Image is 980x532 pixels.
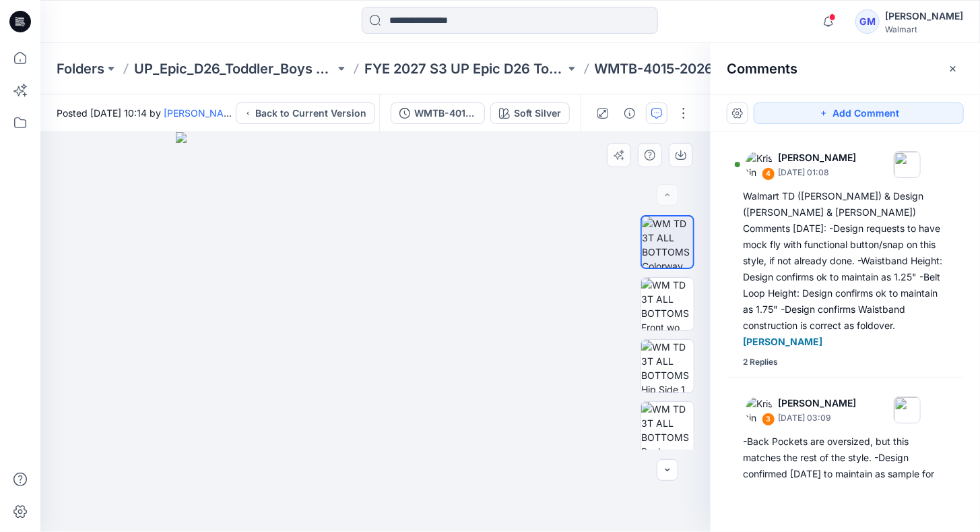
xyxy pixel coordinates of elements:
[746,396,773,423] img: Kristin Veit
[514,106,561,121] div: Soft Silver
[743,434,948,498] div: -Back Pockets are oversized, but this matches the rest of the style. -Design confirmed [DATE] to ...
[134,59,335,78] a: UP_Epic_D26_Toddler_Boys Tops & Bottoms
[164,107,241,119] a: [PERSON_NAME]
[743,355,778,369] div: 2 Replies
[762,167,775,181] div: 4
[414,106,476,121] div: WMTB-4015-2026 Baggy Fit Jean_Soft Silver
[762,413,775,426] div: 3
[57,106,236,120] span: Posted [DATE] 10:14 by
[641,340,694,392] img: WM TD 3T ALL BOTTOMS Hip Side 1 wo Avatar
[855,9,880,34] div: GM
[595,59,795,78] p: WMTB-4015-2026 Baggy Fit [PERSON_NAME]-Opt 1A
[778,411,856,425] p: [DATE] 03:09
[176,132,575,532] img: eyJhbGciOiJIUzI1NiIsImtpZCI6IjAiLCJzbHQiOiJzZXMiLCJ0eXAiOiJKV1QifQ.eyJkYXRhIjp7InR5cGUiOiJzdG9yYW...
[727,61,797,77] h2: Comments
[778,150,856,166] p: [PERSON_NAME]
[778,166,856,179] p: [DATE] 01:08
[490,102,570,124] button: Soft Silver
[743,188,948,350] div: Walmart TD ([PERSON_NAME]) & Design ([PERSON_NAME] & [PERSON_NAME]) Comments [DATE]: -Design requ...
[746,151,773,178] img: Kristin Veit
[641,402,694,454] img: WM TD 3T ALL BOTTOMS Back wo Avatar
[885,8,963,24] div: [PERSON_NAME]
[391,102,485,124] button: WMTB-4015-2026 Baggy Fit Jean_Soft Silver
[641,278,694,330] img: WM TD 3T ALL BOTTOMS Front wo Avatar
[754,102,964,124] button: Add Comment
[619,102,641,124] button: Details
[778,395,856,411] p: [PERSON_NAME]
[885,24,963,34] div: Walmart
[743,336,822,347] span: [PERSON_NAME]
[57,59,104,78] a: Folders
[642,216,693,268] img: WM TD 3T ALL BOTTOMS Colorway wo Avatar
[364,59,565,78] a: FYE 2027 S3 UP Epic D26 Toddler Boy Tops & Bottoms
[236,102,375,124] button: Back to Current Version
